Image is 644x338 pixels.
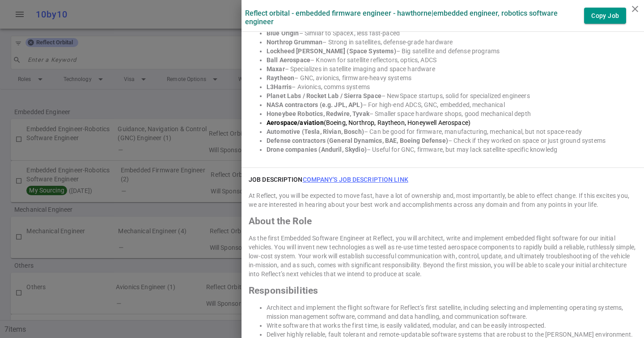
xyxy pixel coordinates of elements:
span: – Similar to SpaceX, less fast-paced [299,30,400,37]
span: – Check if they worked on space or just ground systems [448,137,606,144]
h2: About the Role [249,217,637,226]
span: – NewSpace startups, solid for specialized engineers [381,92,530,99]
a: Company's job description link [303,176,408,183]
strong: Drone companies (Anduril, Skydio) [267,146,367,153]
span: – Smaller space hardware shops, good mechanical depth [369,110,531,117]
i: close [630,4,640,14]
div: As the first Embedded Software Engineer at Reflect, you will architect, write and implement embed... [249,234,637,278]
span: – Strong in satellites, defense-grade hardware [322,39,453,46]
span: (Boeing, Northrop, Raytheon, Honeywell Aerospace) [324,119,470,126]
strong: NASA contractors (e.g. JPL, APL) [267,101,363,108]
strong: Defense contractors (General Dynamics, BAE, Boeing Defense) [267,137,448,144]
li: Write software that works the first time, is easily validated, modular, and can be easily introsp... [267,321,637,330]
h2: Responsibilities [249,286,637,295]
strong: Ball Aerospace [267,56,310,64]
strong: Northrop Grumman [267,39,322,46]
strong: Lockheed [PERSON_NAME] (Space Systems) [267,47,396,55]
h6: JOB DESCRIPTION [249,175,408,184]
button: Copy Job [584,8,626,24]
span: – For high-end ADCS, GNC, embedded, mechanical [363,101,505,108]
span: – Avionics, comms systems [292,83,370,90]
strong: Automotive (Tesla, Rivian, Bosch) [267,128,364,135]
strong: L3Harris [267,83,292,90]
span: – Specializes in satellite imaging and space hardware [285,65,435,73]
span: – Known for satellite reflectors, optics, ADCS [310,56,436,64]
span: – Big satellite and defense programs [396,47,500,55]
div: At Reflect, you will be expected to move fast, have a lot of ownership and, most importantly, be ... [249,191,637,209]
label: Reflect Orbital - Embedded Firmware Engineer - Hawthorne | Embedded Engineer, Robotics Software E... [245,9,584,26]
span: – Useful for GNC, firmware, but may lack satellite-specific knowledg [367,146,557,153]
span: – GNC, avionics, firmware-heavy systems [294,74,411,81]
strong: Aerospace/aviation [267,119,324,126]
span: – Can be good for firmware, manufacturing, mechanical, but not space-ready [364,128,582,135]
strong: Honeybee Robotics, Redwire, Tyvak [267,110,369,117]
strong: Blue Origin [267,30,299,37]
strong: Maxar [267,65,285,73]
li: Architect and implement the flight software for Reflect’s first satellite, including selecting an... [267,303,637,321]
strong: Raytheon [267,74,294,81]
strong: Planet Labs / Rocket Lab / Sierra Space [267,92,381,99]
